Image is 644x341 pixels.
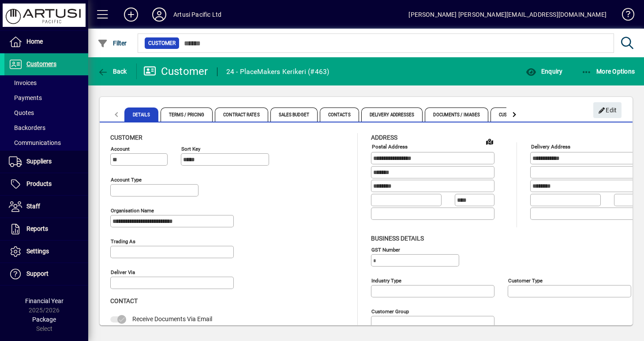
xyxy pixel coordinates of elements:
[9,79,37,86] span: Invoices
[526,68,562,75] span: Enquiry
[371,277,401,283] mat-label: Industry type
[173,7,221,22] div: Artusi Pacific Ltd
[111,177,142,183] mat-label: Account Type
[26,180,52,187] span: Products
[4,151,88,173] a: Suppliers
[4,120,88,135] a: Backorders
[148,39,176,48] span: Customer
[111,208,154,214] mat-label: Organisation name
[508,277,543,283] mat-label: Customer type
[111,238,135,245] mat-label: Trading as
[270,107,318,122] span: Sales Budget
[4,75,88,90] a: Invoices
[26,60,56,67] span: Customers
[320,107,359,122] span: Contacts
[88,63,137,79] app-page-header-button: Back
[226,65,329,79] div: 24 - PlaceMakers Kerikeri (#463)
[4,135,88,150] a: Communications
[9,109,34,116] span: Quotes
[371,246,400,252] mat-label: GST Number
[4,218,88,240] a: Reports
[593,102,622,118] button: Edit
[9,94,42,101] span: Payments
[110,134,142,141] span: Customer
[425,107,488,122] span: Documents / Images
[26,203,40,210] span: Staff
[111,269,135,275] mat-label: Deliver via
[97,68,127,75] span: Back
[483,134,497,148] a: View on map
[490,107,540,122] span: Custom Fields
[581,68,635,75] span: More Options
[4,241,88,263] a: Settings
[215,107,268,122] span: Contract Rates
[361,107,423,122] span: Delivery Addresses
[371,134,397,141] span: Address
[26,270,49,277] span: Support
[145,7,173,22] button: Profile
[4,196,88,218] a: Staff
[579,63,637,79] button: More Options
[97,40,127,47] span: Filter
[9,124,45,131] span: Backorders
[26,38,43,45] span: Home
[598,103,617,118] span: Edit
[4,31,88,53] a: Home
[26,158,52,165] span: Suppliers
[95,63,129,79] button: Back
[25,297,64,304] span: Financial Year
[4,173,88,195] a: Products
[524,63,565,79] button: Enquiry
[95,35,129,51] button: Filter
[117,7,145,22] button: Add
[110,297,138,304] span: Contact
[111,146,130,152] mat-label: Account
[181,146,200,152] mat-label: Sort key
[9,139,61,146] span: Communications
[4,105,88,120] a: Quotes
[615,2,633,30] a: Knowledge Base
[26,225,48,232] span: Reports
[4,90,88,105] a: Payments
[143,64,208,78] div: Customer
[371,308,409,314] mat-label: Customer group
[124,107,158,122] span: Details
[161,107,213,122] span: Terms / Pricing
[32,316,56,323] span: Package
[408,7,607,22] div: [PERSON_NAME] [PERSON_NAME][EMAIL_ADDRESS][DOMAIN_NAME]
[371,235,424,242] span: Business details
[132,315,212,322] span: Receive Documents Via Email
[26,248,49,255] span: Settings
[4,263,88,285] a: Support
